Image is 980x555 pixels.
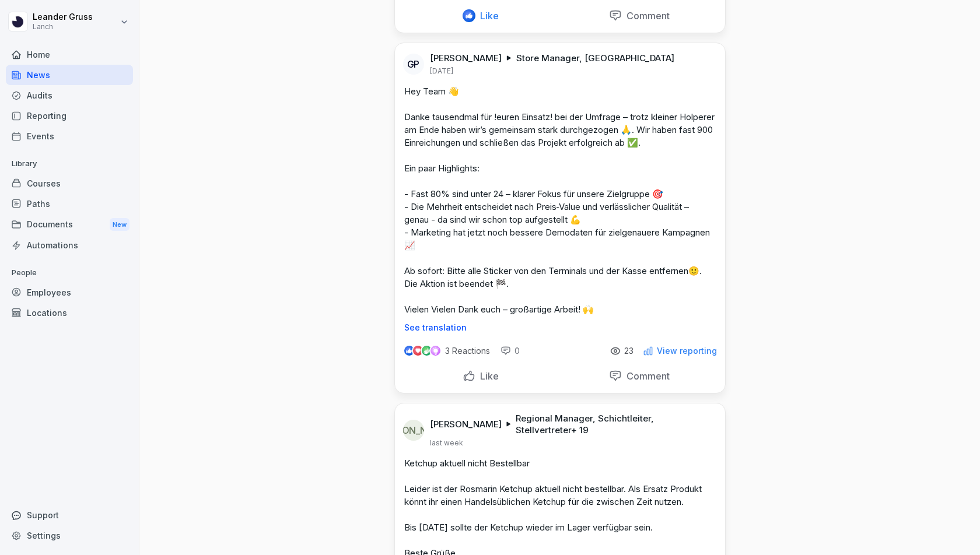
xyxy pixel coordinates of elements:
a: Employees [6,282,133,303]
img: celebrate [422,346,432,356]
div: [PERSON_NAME] [403,420,424,441]
p: [PERSON_NAME] [430,52,502,64]
a: Events [6,126,133,146]
p: Store Manager, [GEOGRAPHIC_DATA] [516,52,674,64]
a: Reporting [6,106,133,126]
div: Documents [6,214,133,236]
a: Settings [6,525,133,546]
p: Comment [622,370,670,382]
a: News [6,65,133,85]
div: GP [403,54,424,75]
p: Regional Manager, Schichtleiter, Stellvertreter + 19 [516,413,711,436]
a: Automations [6,235,133,255]
p: Like [475,10,499,22]
p: [DATE] [430,66,453,76]
p: 23 [624,346,633,356]
img: love [414,346,422,355]
img: inspiring [430,346,440,356]
a: Paths [6,194,133,214]
p: Library [6,154,133,173]
p: Hey Team 👋 Danke tausendmal für !euren Einsatz! bei der Umfrage – trotz kleiner Holperer am Ende ... [404,85,716,316]
img: like [404,346,414,356]
div: 0 [501,345,520,357]
p: See translation [404,323,716,332]
a: Locations [6,303,133,323]
p: 3 Reactions [445,346,490,356]
p: Comment [622,10,670,22]
a: DocumentsNew [6,214,133,236]
div: Support [6,505,133,525]
p: Like [475,370,499,382]
a: Courses [6,173,133,194]
p: Leander Gruss [33,12,93,22]
a: Audits [6,85,133,106]
p: Lanch [33,23,93,31]
div: New [110,218,129,231]
a: Home [6,44,133,65]
p: last week [430,438,463,448]
p: View reporting [657,346,717,356]
p: People [6,264,133,282]
p: [PERSON_NAME] [430,419,502,430]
